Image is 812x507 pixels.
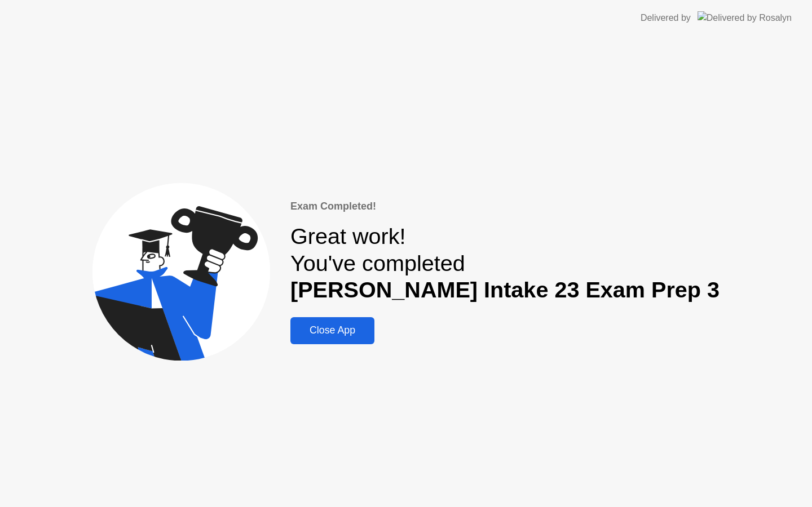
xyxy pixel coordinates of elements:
button: Close App [290,317,374,344]
div: Delivered by [641,11,691,25]
b: [PERSON_NAME] Intake 23 Exam Prep 3 [290,277,720,302]
div: Close App [294,324,371,336]
img: Delivered by Rosalyn [698,11,792,24]
div: Exam Completed! [290,199,720,214]
div: Great work! You've completed [290,223,720,304]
